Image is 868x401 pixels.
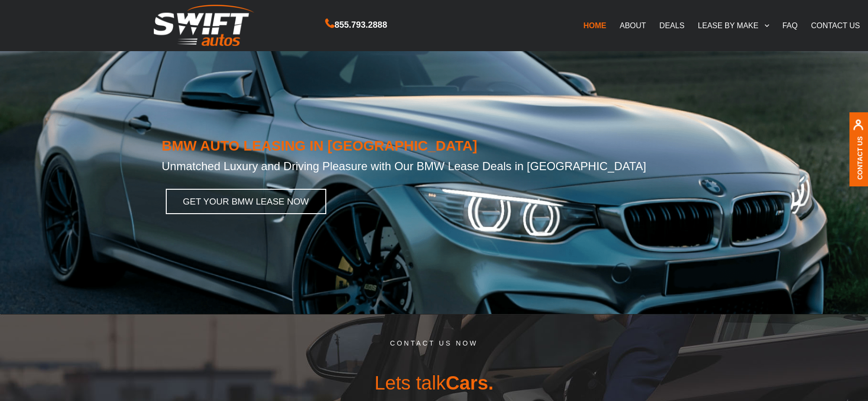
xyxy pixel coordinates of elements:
[166,189,326,214] a: GET YOUR BMW LEASE NOW
[446,372,493,393] span: Cars.
[776,15,804,35] a: FAQ
[853,119,864,136] img: contact us, iconuser
[804,15,867,35] a: CONTACT US
[691,15,776,35] a: LEASE BY MAKE
[9,340,859,356] h5: CONTACT US NOW
[154,5,254,46] img: Swift Autos
[334,18,387,32] span: 855.793.2888
[856,136,864,180] a: Contact Us
[162,153,707,173] h2: Unmatched Luxury and Driving Pleasure with Our BMW Lease Deals in [GEOGRAPHIC_DATA]
[613,15,653,35] a: ABOUT
[325,21,387,29] a: 855.793.2888
[653,15,691,35] a: DEALS
[162,138,707,153] h1: BMW AUTO LEASING IN [GEOGRAPHIC_DATA]
[577,15,613,35] a: HOME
